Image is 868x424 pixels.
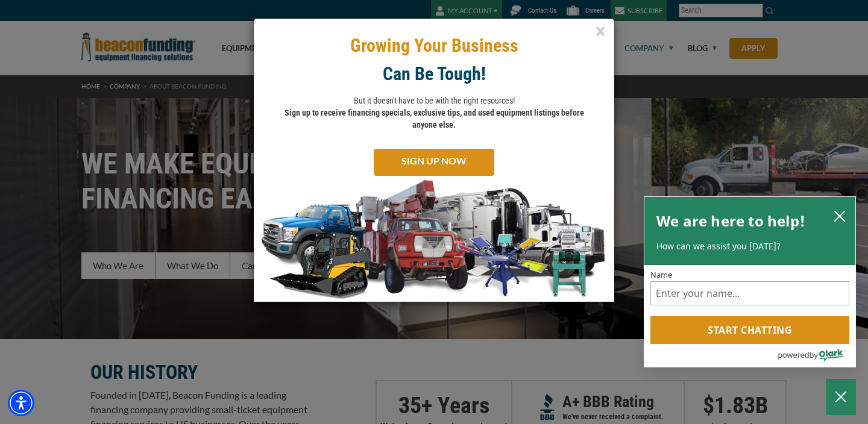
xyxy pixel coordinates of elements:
[263,62,605,86] p: Can Be Tough!
[374,149,494,176] a: SIGN UP NOW
[650,272,849,279] label: Name
[656,240,843,252] p: How can we assist you [DATE]?
[281,95,587,131] p: But it doesn't have to be with the right resources!
[830,207,849,225] button: close chatbox
[596,28,605,34] button: Close
[656,209,805,233] h2: We are here to help!
[644,196,856,367] div: olark chatbox
[8,390,34,416] div: Accessibility Menu
[263,34,605,57] p: Growing Your Business
[826,379,856,415] button: Close Chatbox
[778,348,809,363] span: powered
[650,316,849,344] button: Start chatting
[254,179,614,302] img: subscribe-modal.jpg
[285,108,584,129] span: Sign up to receive financing specials, exclusive tips, and used equipment listings before anyone ...
[810,348,818,363] span: by
[596,19,605,44] span: ×
[778,344,855,367] a: Powered by Olark
[650,281,849,305] input: Name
